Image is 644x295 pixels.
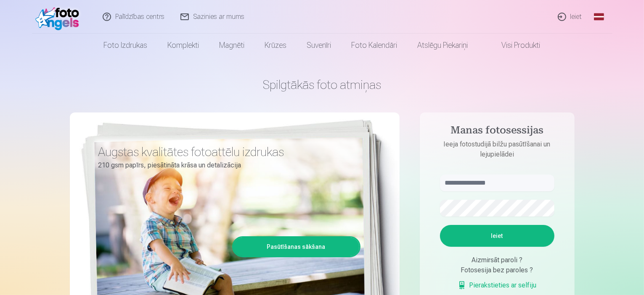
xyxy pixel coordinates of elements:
a: Magnēti [209,34,255,57]
div: Fotosesija bez paroles ? [440,265,554,275]
a: Pierakstieties ar selfiju [458,280,537,290]
div: Aizmirsāt paroli ? [440,255,554,265]
a: Atslēgu piekariņi [408,34,478,57]
a: Foto kalendāri [342,34,408,57]
a: Suvenīri [297,34,342,57]
a: Foto izdrukas [94,34,158,57]
h3: Augstas kvalitātes fotoattēlu izdrukas [98,144,354,159]
a: Visi produkti [478,34,551,57]
img: /fa1 [35,3,84,30]
button: Ieiet [440,225,554,247]
p: 210 gsm papīrs, piesātināta krāsa un detalizācija [98,159,354,171]
a: Krūzes [255,34,297,57]
p: Ieeja fotostudijā bilžu pasūtīšanai un lejupielādei [432,139,563,159]
a: Komplekti [158,34,209,57]
a: Pasūtīšanas sākšana [233,238,359,256]
h1: Spilgtākās foto atmiņas [70,77,575,92]
h4: Manas fotosessijas [432,124,563,139]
